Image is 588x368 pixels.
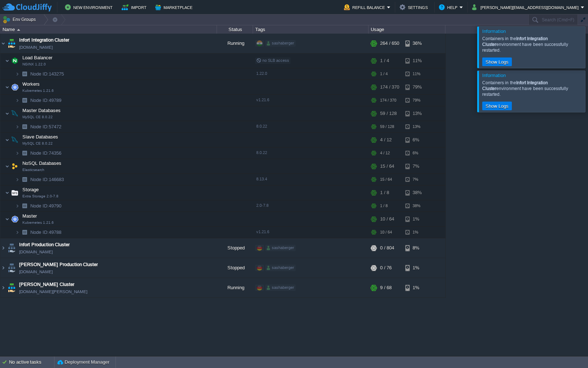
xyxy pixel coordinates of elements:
span: 8.13.4 [256,177,267,181]
div: 1% [405,278,429,298]
a: Infort Integration Cluster [19,37,69,44]
div: Stopped [217,238,253,258]
a: Node ID:49789 [30,97,62,103]
span: Information [482,73,506,78]
div: Name [1,25,217,34]
div: 174 / 370 [380,95,396,106]
span: 49788 [30,229,62,235]
div: 0 / 804 [380,238,394,258]
button: New Environment [65,3,115,12]
button: [PERSON_NAME][EMAIL_ADDRESS][DOMAIN_NAME] [472,3,581,12]
img: AMDAwAAAACH5BAEAAAAALAAAAAABAAEAAAICRAEAOw== [5,80,9,94]
div: 13% [405,106,429,121]
div: 11% [405,68,429,80]
img: AMDAwAAAACH5BAEAAAAALAAAAAABAAEAAAICRAEAOw== [10,133,20,147]
img: AMDAwAAAACH5BAEAAAAALAAAAAABAAEAAAICRAEAOw== [19,227,30,238]
img: AMDAwAAAACH5BAEAAAAALAAAAAABAAEAAAICRAEAOw== [10,54,20,68]
span: Storage [22,187,40,193]
div: sashaberger [265,265,296,271]
div: 38% [405,185,429,200]
span: Node ID: [30,230,49,235]
div: Stopped [217,258,253,278]
img: AMDAwAAAACH5BAEAAAAALAAAAAABAAEAAAICRAEAOw== [10,106,20,121]
a: [PERSON_NAME] Cluster [19,281,74,288]
img: AMDAwAAAACH5BAEAAAAALAAAAAABAAEAAAICRAEAOw== [0,238,6,258]
a: MasterKubernetes 1.21.6 [22,213,38,219]
span: v1.21.6 [256,98,269,102]
span: Node ID: [30,177,49,182]
div: 79% [405,95,429,106]
span: 49790 [30,203,62,209]
img: AMDAwAAAACH5BAEAAAAALAAAAAABAAEAAAICRAEAOw== [15,200,19,211]
div: 13% [405,121,429,132]
span: Kubernetes 1.21.6 [22,221,54,225]
div: 59 / 128 [380,106,397,121]
a: Node ID:49788 [30,229,62,235]
span: Information [482,29,506,34]
span: 8.0.22 [256,150,267,155]
div: sashaberger [265,284,296,291]
span: Load Balancer [22,55,53,61]
span: Node ID: [30,98,49,103]
span: Node ID: [30,150,49,156]
img: AMDAwAAAACH5BAEAAAAALAAAAAABAAEAAAICRAEAOw== [5,159,9,174]
img: CloudJiffy [3,3,52,12]
img: AMDAwAAAACH5BAEAAAAALAAAAAABAAEAAAICRAEAOw== [15,174,19,185]
span: 57472 [30,124,62,130]
span: Kubernetes 1.21.6 [22,89,54,93]
div: 7% [405,159,429,174]
img: AMDAwAAAACH5BAEAAAAALAAAAAABAAEAAAICRAEAOw== [15,95,19,106]
img: AMDAwAAAACH5BAEAAAAALAAAAAABAAEAAAICRAEAOw== [5,54,9,68]
span: Master [22,213,38,219]
a: Node ID:74356 [30,150,62,156]
a: StorageExtra Storage 2.0-7.8 [22,187,40,192]
div: 7% [405,174,429,185]
span: Node ID: [30,203,49,209]
div: 1 / 8 [380,200,388,211]
button: Import [122,3,149,12]
button: Refill Balance [344,3,387,12]
img: AMDAwAAAACH5BAEAAAAALAAAAAABAAEAAAICRAEAOw== [15,227,19,238]
a: [DOMAIN_NAME] [19,44,53,51]
a: Infort Production Cluster [19,241,70,248]
img: AMDAwAAAACH5BAEAAAAALAAAAAABAAEAAAICRAEAOw== [17,29,20,31]
img: AMDAwAAAACH5BAEAAAAALAAAAAABAAEAAAICRAEAOw== [15,147,19,159]
img: AMDAwAAAACH5BAEAAAAALAAAAAABAAEAAAICRAEAOw== [19,95,30,106]
span: MySQL CE 8.0.22 [22,115,53,119]
a: Node ID:57472 [30,124,62,130]
img: AMDAwAAAACH5BAEAAAAALAAAAAABAAEAAAICRAEAOw== [5,185,9,200]
span: NoSQL Databases [22,160,62,166]
div: 10 / 64 [380,227,392,238]
a: Master DatabasesMySQL CE 8.0.22 [22,108,62,113]
span: 49789 [30,97,62,103]
img: AMDAwAAAACH5BAEAAAAALAAAAAABAAEAAAICRAEAOw== [15,121,19,132]
button: Deployment Manager [57,359,109,366]
span: Node ID: [30,124,49,129]
div: 4 / 12 [380,133,392,147]
span: 146683 [30,176,65,183]
div: Containers in the environment have been successfully restarted. [482,80,583,97]
a: Node ID:143275 [30,71,65,77]
span: Master Databases [22,107,62,114]
button: Settings [400,3,430,12]
span: [PERSON_NAME] Production Cluster [19,261,98,268]
img: AMDAwAAAACH5BAEAAAAALAAAAAABAAEAAAICRAEAOw== [6,34,17,53]
span: 1.22.0 [256,71,267,76]
a: WorkersKubernetes 1.21.6 [22,81,41,87]
img: AMDAwAAAACH5BAEAAAAALAAAAAABAAEAAAICRAEAOw== [6,238,17,258]
button: Help [439,3,459,12]
div: 38% [405,200,429,211]
span: 74356 [30,150,62,156]
div: 174 / 370 [380,80,399,94]
span: Elasticsearch [22,168,44,172]
div: 15 / 64 [380,174,392,185]
div: 1 / 4 [380,68,388,80]
span: Workers [22,81,41,87]
div: 4 / 12 [380,147,390,159]
a: Node ID:49790 [30,203,62,209]
div: 1% [405,227,429,238]
img: AMDAwAAAACH5BAEAAAAALAAAAAABAAEAAAICRAEAOw== [0,34,6,53]
div: 1 / 8 [380,185,389,200]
